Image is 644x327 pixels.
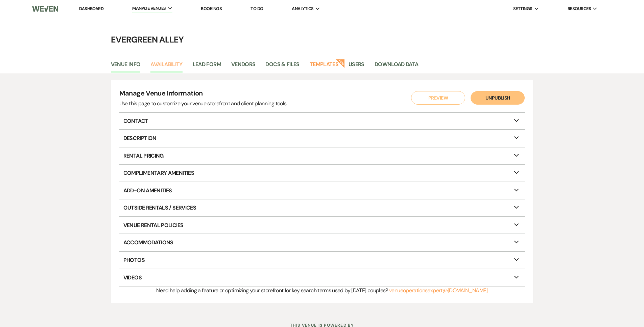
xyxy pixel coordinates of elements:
a: Dashboard [79,6,103,11]
p: Accommodations [119,234,525,251]
a: venueoperationsexpert@[DOMAIN_NAME] [389,287,488,294]
a: Lead Form [193,60,221,73]
a: Venue Info [111,60,141,73]
strong: New [336,58,345,68]
a: Templates [310,60,338,73]
p: Contact [119,113,525,130]
a: Docs & Files [265,60,299,73]
p: Venue Rental Policies [119,217,525,234]
a: Availability [150,60,182,73]
span: Analytics [292,5,313,12]
a: Download Data [375,60,419,73]
p: Rental Pricing [119,147,525,164]
a: To Do [251,6,263,11]
p: Description [119,130,525,147]
button: Unpublish [471,91,525,105]
h4: Evergreen Alley [79,34,566,46]
img: Weven Logo [32,2,58,16]
p: Videos [119,269,525,286]
span: Manage Venues [132,5,166,12]
span: Settings [513,5,532,12]
a: Vendors [231,60,256,73]
p: Add-On Amenities [119,182,525,199]
button: Preview [411,91,465,105]
a: Users [349,60,364,73]
p: Photos [119,252,525,269]
p: Outside Rentals / Services [119,199,525,216]
span: Need help adding a feature or optimizing your storefront for key search terms used by [DATE] coup... [156,287,388,294]
span: Resources [568,5,591,12]
a: Bookings [201,6,222,11]
h4: Manage Venue Information [119,88,287,100]
p: Complimentary Amenities [119,165,525,182]
div: Use this page to customize your venue storefront and client planning tools. [119,100,287,108]
a: Preview [409,91,463,105]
